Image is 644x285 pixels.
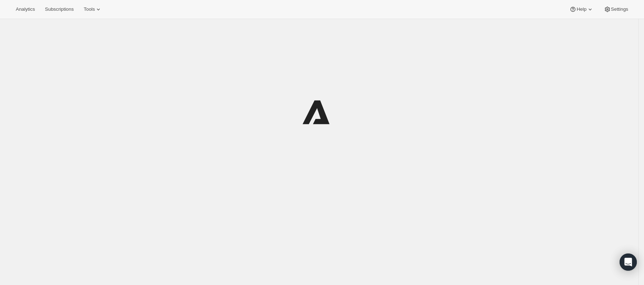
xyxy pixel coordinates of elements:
button: Tools [79,4,106,14]
button: Analytics [11,4,39,14]
div: Open Intercom Messenger [620,253,637,271]
span: Help [577,6,586,12]
span: Settings [611,6,628,12]
span: Analytics [16,6,35,12]
button: Settings [599,4,633,14]
button: Subscriptions [41,4,78,14]
span: Tools [84,6,95,12]
span: Subscriptions [45,6,74,12]
button: Help [565,4,598,14]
